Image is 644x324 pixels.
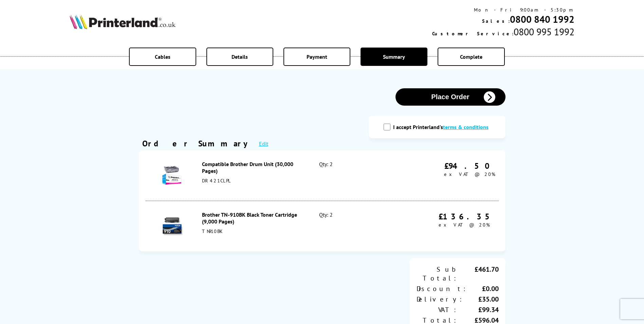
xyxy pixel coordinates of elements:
span: ex VAT @ 20% [439,222,490,228]
span: Customer Service: [432,31,514,37]
div: Compatible Brother Drum Unit (30,000 Pages) [202,161,305,174]
img: Brother TN-910BK Black Toner Cartridge (9,000 Pages) [160,214,184,237]
span: Details [232,53,248,60]
div: Brother TN-910BK Black Toner Cartridge (9,000 Pages) [202,211,305,225]
div: DR421CLPL [202,178,305,184]
label: I accept Printerland's [393,124,492,130]
div: Mon - Fri 9:00am - 5:30pm [432,7,574,13]
span: ex VAT @ 20% [444,171,495,177]
img: Printerland Logo [70,14,176,29]
button: Place Order [395,88,505,106]
div: Discount: [417,284,467,293]
div: Delivery: [417,295,463,304]
div: £35.00 [463,295,499,304]
div: £461.70 [458,265,499,283]
span: Payment [307,53,327,60]
div: VAT: [417,305,458,314]
span: 0800 995 1992 [514,25,574,38]
div: Order Summary [142,138,252,149]
div: £94.50 [444,161,495,171]
div: £0.00 [467,284,499,293]
a: 0800 840 1992 [510,13,574,25]
div: £136.35 [439,211,495,222]
div: £99.34 [458,305,499,314]
span: Cables [155,53,170,60]
span: Summary [383,53,405,60]
div: TN910BK [202,228,305,234]
div: Qty: 2 [319,161,389,191]
span: Complete [460,53,482,60]
span: Sales: [482,18,510,24]
a: modal_tc [443,124,489,130]
div: Sub Total: [417,265,458,283]
a: Edit [259,140,268,147]
div: Qty: 2 [319,211,389,241]
img: Compatible Brother Drum Unit (30,000 Pages) [160,163,184,187]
